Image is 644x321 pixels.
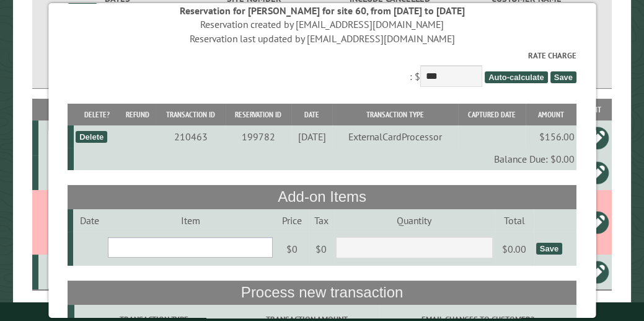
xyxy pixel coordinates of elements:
[485,71,548,83] span: Auto-calculate
[334,209,495,232] td: Quantity
[120,104,156,125] th: Refund
[291,125,332,148] td: [DATE]
[43,266,95,278] div: 61
[275,209,309,232] td: Price
[495,209,534,232] td: Total
[536,243,562,255] div: Save
[68,281,576,304] th: Process new transaction
[43,132,95,144] div: 1
[332,104,458,125] th: Transaction Type
[308,232,333,266] td: $0
[68,185,576,209] th: Add-on Items
[68,17,576,31] div: Reservation created by [EMAIL_ADDRESS][DOMAIN_NAME]
[73,209,105,232] td: Date
[526,125,576,148] td: $156.00
[225,104,291,125] th: Reservation ID
[38,99,97,120] th: Site
[76,131,107,143] div: Delete
[156,104,226,125] th: Transaction ID
[458,104,526,125] th: Captured Date
[308,209,333,232] td: Tax
[156,125,226,148] td: 210463
[68,50,576,61] label: Rate Charge
[275,232,309,266] td: $0
[68,32,576,45] div: Reservation last updated by [EMAIL_ADDRESS][DOMAIN_NAME]
[68,4,576,17] div: Reservation for [PERSON_NAME] for site 60, from [DATE] to [DATE]
[74,148,576,170] td: Balance Due: $0.00
[550,71,576,83] span: Save
[74,104,120,125] th: Delete?
[526,104,576,125] th: Amount
[106,209,275,232] td: Item
[43,166,95,179] div: 100
[225,125,291,148] td: 199782
[495,232,534,266] td: $0.00
[68,50,576,90] div: : $
[291,104,332,125] th: Date
[332,125,458,148] td: ExternalCardProcessor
